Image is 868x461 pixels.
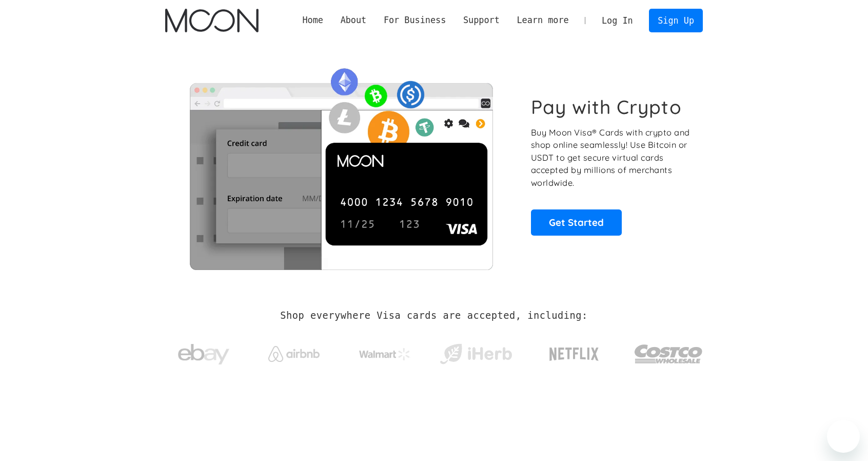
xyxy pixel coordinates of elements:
p: Buy Moon Visa® Cards with crypto and shop online seamlessly! Use Bitcoin or USDT to get secure vi... [531,126,692,189]
div: Learn more [517,14,568,27]
h1: Pay with Crypto [531,95,682,119]
div: For Business [384,14,446,27]
a: Airbnb [256,336,332,367]
h2: Shop everywhere Visa cards are accepted, including: [280,310,587,321]
img: ebay [178,338,229,371]
div: About [341,14,367,27]
img: Walmart [359,348,410,360]
img: Airbnb [268,346,320,362]
a: Sign Up [649,9,702,32]
a: ebay [165,328,242,376]
img: Moon Logo [165,9,258,32]
a: Log In [593,9,641,32]
a: Netflix [528,331,620,372]
a: Home [294,14,332,27]
div: Learn more [508,14,578,27]
div: Support [463,14,500,27]
img: Netflix [548,341,600,367]
a: home [165,9,258,32]
iframe: Button to launch messaging window [827,420,860,453]
div: Support [455,14,508,27]
div: For Business [375,14,455,27]
a: Walmart [347,338,423,366]
img: iHerb [438,341,514,368]
a: iHerb [438,331,514,373]
a: Costco [634,324,703,378]
img: Moon Cards let you spend your crypto anywhere Visa is accepted. [165,61,517,270]
a: Get Started [531,209,622,235]
img: Costco [634,335,703,373]
div: About [332,14,375,27]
